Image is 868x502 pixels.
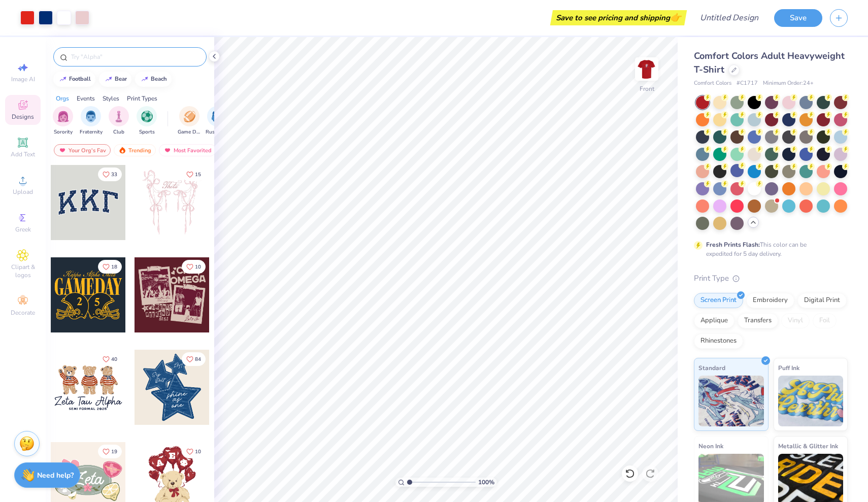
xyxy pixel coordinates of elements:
span: 84 [195,357,201,362]
div: Orgs [56,94,69,103]
button: beach [135,72,172,87]
button: Like [98,445,122,458]
button: Like [98,352,122,366]
div: Trending [114,144,156,156]
span: Club [113,128,124,136]
button: bear [99,72,131,87]
div: This color can be expedited for 5 day delivery. [706,240,831,258]
img: Fraternity Image [85,111,96,122]
img: Sorority Image [57,111,69,122]
span: Fraternity [80,128,103,136]
span: Upload [13,188,33,196]
button: Like [98,168,122,181]
div: beach [151,76,167,82]
input: Try "Alpha" [70,52,200,62]
div: Print Type [694,273,848,284]
div: Rhinestones [694,333,743,349]
div: filter for Fraternity [80,106,103,136]
div: Events [77,94,95,103]
img: trending.gif [118,147,126,154]
span: 10 [195,449,201,454]
span: Sports [139,128,155,136]
button: Save [774,9,822,27]
div: filter for Rush & Bid [206,106,229,136]
span: 10 [195,264,201,270]
span: Rush & Bid [206,128,229,136]
span: Comfort Colors [694,79,731,88]
img: Front [637,59,657,79]
div: bear [115,76,127,82]
span: Game Day [178,128,201,136]
img: trend_line.gif [59,76,67,82]
div: Transfers [738,313,778,328]
span: Comfort Colors Adult Heavyweight T-Shirt [694,50,845,76]
span: 33 [111,172,117,177]
button: filter button [109,106,129,136]
div: Front [640,84,654,93]
img: Rush & Bid Image [212,111,223,122]
button: Like [182,352,206,366]
img: Standard [698,376,764,426]
div: filter for Sports [137,106,157,136]
span: # C1717 [737,79,758,88]
button: filter button [206,106,229,136]
span: 40 [111,357,117,362]
div: Most Favorited [159,144,216,156]
img: Puff Ink [778,376,844,426]
img: trend_line.gif [105,76,113,82]
div: Your Org's Fav [54,144,111,156]
img: most_fav.gif [163,147,172,154]
span: Designs [12,113,34,121]
div: Styles [103,94,119,103]
img: Sports Image [141,111,153,122]
div: Digital Print [797,293,847,308]
button: filter button [80,106,103,136]
button: filter button [53,106,73,136]
span: Puff Ink [778,362,799,373]
button: Like [98,260,122,274]
button: football [53,72,95,87]
div: filter for Club [109,106,129,136]
img: most_fav.gif [58,147,66,154]
input: Untitled Design [692,8,766,28]
div: Vinyl [781,313,810,328]
span: Sorority [54,128,73,136]
span: Greek [15,225,31,233]
img: trend_line.gif [141,76,149,82]
button: Like [182,445,206,458]
span: 19 [111,449,117,454]
span: 18 [111,264,117,270]
span: 100 % [478,478,494,487]
div: Screen Print [694,293,743,308]
span: Minimum Order: 24 + [763,79,814,88]
span: Metallic & Glitter Ink [778,441,838,451]
div: football [69,76,91,82]
div: filter for Game Day [178,106,201,136]
div: Embroidery [746,293,794,308]
span: Neon Ink [698,441,723,451]
button: filter button [178,106,201,136]
span: 👉 [670,11,681,23]
strong: Need help? [37,471,74,480]
span: Add Text [11,150,35,158]
div: Print Types [127,94,157,103]
button: filter button [137,106,157,136]
div: Foil [813,313,837,328]
span: Image AI [11,75,35,83]
span: Decorate [11,309,35,317]
img: Game Day Image [184,111,195,122]
strong: Fresh Prints Flash: [706,241,760,249]
button: Like [182,168,206,181]
span: Standard [698,362,725,373]
button: Like [182,260,206,274]
span: 15 [195,172,201,177]
div: Save to see pricing and shipping [553,10,684,25]
span: Clipart & logos [5,263,41,279]
div: filter for Sorority [53,106,73,136]
div: Applique [694,313,735,328]
img: Club Image [113,111,124,122]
